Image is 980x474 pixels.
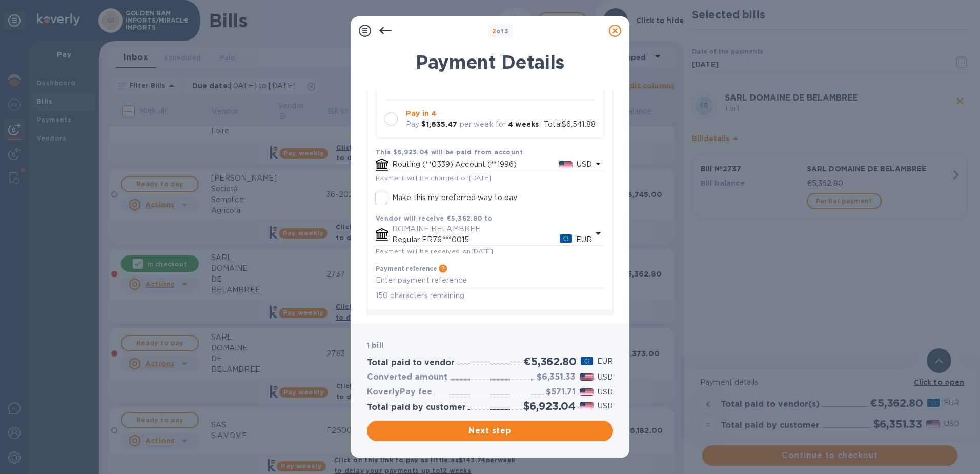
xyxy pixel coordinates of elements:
h3: Total paid by customer [367,403,466,412]
p: DOMAINE BELAMBREE [392,224,592,234]
b: $1,635.47 [421,120,457,128]
p: Regular FR76***0015 [392,234,560,245]
h1: Payment Details [367,51,613,73]
p: USD [598,401,613,411]
b: of 3 [492,27,509,35]
b: 4 weeks [508,120,539,128]
p: EUR [597,356,613,367]
p: per week for [460,119,506,130]
h3: Converted amount [367,372,447,382]
p: USD [598,387,613,398]
b: This $6,923.04 will be paid from account [376,148,523,156]
p: Pay [406,119,419,130]
p: Total $6,541.88 [544,119,596,130]
h3: KoverlyPay fee [367,387,432,397]
p: USD [598,372,613,383]
button: Next step [367,421,613,441]
h3: Payment reference [376,265,437,272]
b: Vendor will receive €5,362.80 to [376,214,493,222]
img: USD [580,388,594,396]
p: EUR [576,234,592,245]
h3: Total paid to vendor [367,358,455,368]
h3: $6,351.33 [537,372,576,382]
span: Payment will be charged on [DATE] [376,174,492,182]
span: 2 [492,27,496,35]
h3: $571.71 [546,387,576,397]
span: Next step [375,425,605,437]
img: USD [580,373,594,381]
b: 1 bill [367,341,383,349]
b: Pay in 4 [406,109,436,117]
img: USD [580,402,594,409]
img: USD [559,161,573,168]
p: USD [577,159,592,170]
p: Make this my preferred way to pay [392,192,517,203]
span: Payment will be received on [DATE] [376,247,493,255]
p: 150 characters remaining [376,290,604,302]
h2: $6,923.04 [523,400,576,412]
h2: €5,362.80 [523,355,576,368]
p: Routing (**0339) Account (**1996) [392,159,559,170]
